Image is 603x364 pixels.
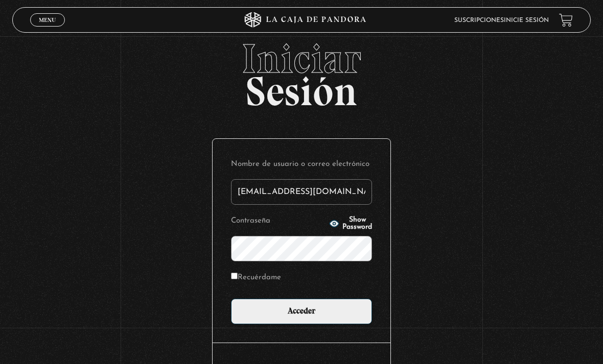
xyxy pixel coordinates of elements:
span: Cerrar [36,26,60,33]
a: Suscripciones [454,17,504,23]
span: Iniciar [12,38,591,79]
input: Acceder [231,299,372,324]
input: Recuérdame [231,273,238,279]
a: Inicie sesión [504,17,549,23]
a: View your shopping cart [559,13,573,27]
button: Show Password [329,216,372,231]
label: Recuérdame [231,271,281,284]
span: Menu [39,17,56,23]
label: Nombre de usuario o correo electrónico [231,157,372,171]
label: Contraseña [231,214,326,228]
h2: Sesión [12,38,591,104]
span: Show Password [342,216,372,231]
